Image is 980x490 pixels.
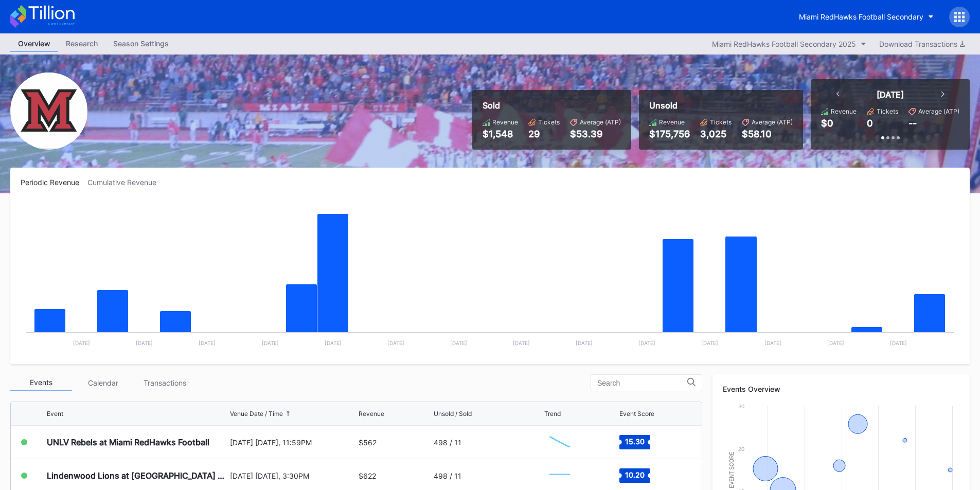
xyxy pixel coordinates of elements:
[867,118,873,129] div: 0
[434,471,461,480] div: 498 / 11
[738,446,744,452] text: 20
[821,118,833,129] div: $0
[874,37,970,51] button: Download Transactions
[47,470,227,481] div: Lindenwood Lions at [GEOGRAPHIC_DATA] RedHawks Football
[10,72,87,150] img: Miami_RedHawks_Football_Secondary.png
[10,375,72,391] div: Events
[738,403,744,409] text: 30
[262,340,279,346] text: [DATE]
[707,37,871,51] button: Miami RedHawks Football Secondary 2025
[831,107,857,115] div: Revenue
[513,340,530,346] text: [DATE]
[134,375,195,391] div: Transactions
[712,40,856,48] div: Miami RedHawks Football Secondary 2025
[890,340,907,346] text: [DATE]
[638,340,655,346] text: [DATE]
[199,340,216,346] text: [DATE]
[359,410,384,418] div: Revenue
[492,118,518,126] div: Revenue
[625,437,645,446] text: 15.30
[723,385,959,393] div: Events Overview
[799,12,923,21] div: Miami RedHawks Football Secondary
[877,89,904,100] div: [DATE]
[580,118,621,126] div: Average (ATP)
[879,40,965,48] div: Download Transactions
[47,410,63,418] div: Event
[918,107,959,115] div: Average (ATP)
[105,36,176,52] a: Season Settings
[434,438,461,447] div: 498 / 11
[21,178,87,187] div: Periodic Revenue
[105,36,176,51] div: Season Settings
[72,375,134,391] div: Calendar
[528,129,560,139] div: 29
[827,340,844,346] text: [DATE]
[359,438,377,447] div: $562
[649,100,793,111] div: Unsold
[483,100,621,111] div: Sold
[58,36,105,52] a: Research
[136,340,153,346] text: [DATE]
[619,410,654,418] div: Event Score
[87,178,165,187] div: Cumulative Revenue
[387,340,404,346] text: [DATE]
[450,340,467,346] text: [DATE]
[544,429,575,455] svg: Chart title
[764,340,781,346] text: [DATE]
[729,451,735,488] text: Event Score
[538,118,560,126] div: Tickets
[21,199,959,354] svg: Chart title
[570,129,621,139] div: $53.39
[434,410,472,418] div: Unsold / Sold
[73,340,90,346] text: [DATE]
[597,379,687,387] input: Search
[742,129,793,139] div: $58.10
[710,118,732,126] div: Tickets
[58,36,105,51] div: Research
[10,36,58,52] a: Overview
[752,118,793,126] div: Average (ATP)
[47,437,209,447] div: UNLV Rebels at Miami RedHawks Football
[230,410,283,418] div: Venue Date / Time
[649,129,690,139] div: $175,756
[908,118,917,129] div: --
[325,340,342,346] text: [DATE]
[544,410,561,418] div: Trend
[625,470,645,479] text: 10.20
[230,438,357,447] div: [DATE] [DATE], 11:59PM
[701,340,718,346] text: [DATE]
[230,471,357,480] div: [DATE] [DATE], 3:30PM
[791,7,941,26] button: Miami RedHawks Football Secondary
[483,129,518,139] div: $1,548
[359,471,376,480] div: $622
[576,340,593,346] text: [DATE]
[659,118,685,126] div: Revenue
[877,107,898,115] div: Tickets
[544,463,575,488] svg: Chart title
[700,129,732,139] div: 3,025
